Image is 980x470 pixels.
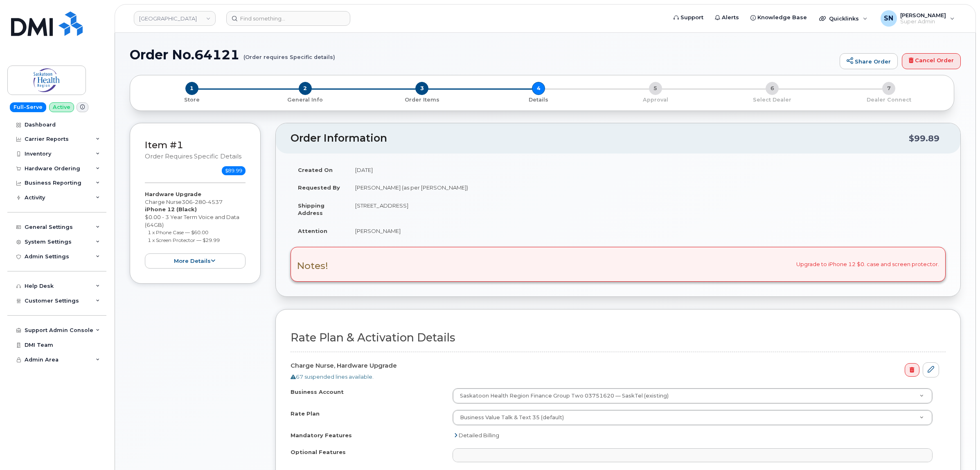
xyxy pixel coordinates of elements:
[145,139,183,151] a: Item #1
[291,448,346,456] label: Optional Features
[297,261,328,271] h3: Notes!
[130,47,836,62] h1: Order No.64121
[291,432,352,439] label: Mandatory Features
[145,190,246,269] div: Charge Nurse $0.00 - 3 Year Term Voice and Data (64GB)
[291,410,320,418] label: Rate Plan
[348,222,946,240] td: [PERSON_NAME]
[145,206,197,212] strong: iPhone 12 (Black)
[140,96,243,104] p: Store
[298,228,327,234] strong: Attention
[193,199,206,205] span: 280
[291,388,344,396] label: Business Account
[291,362,939,369] h4: Charge Nurse, Hardware Upgrade
[145,253,246,269] button: more details
[250,96,360,104] p: General Info
[459,432,499,438] span: Detailed Billing
[348,197,946,222] td: [STREET_ADDRESS]
[364,95,480,104] a: 3 Order Items
[222,166,246,175] span: $89.99
[348,179,946,197] td: [PERSON_NAME] (as per [PERSON_NAME])
[367,96,477,104] p: Order Items
[148,229,208,235] small: 1 x Phone Case — $60.00
[298,184,340,191] strong: Requested By
[291,133,909,144] h2: Order Information
[348,161,946,179] td: [DATE]
[298,202,324,217] strong: Shipping Address
[840,53,898,70] a: Share Order
[148,237,220,243] small: 1 x Screen Protector — $29.99
[453,410,932,425] a: Business Value Talk & Text 35 (default)
[909,131,939,146] div: $99.89
[298,167,333,173] strong: Created On
[299,82,312,95] span: 2
[460,414,564,420] span: Business Value Talk & Text 35 (default)
[291,373,939,381] div: 67 suspended lines available.
[453,389,932,403] a: Saskatoon Health Region Finance Group Two 03751620 — SaskTel (existing)
[145,153,241,160] small: Order requires Specific details
[182,199,223,205] span: 306
[137,95,247,104] a: 1 Store
[291,247,946,281] div: Upgrade to iPhone 12 $0. case and screen protector.
[291,332,946,344] h2: Rate Plan & Activation Details
[247,95,363,104] a: 2 General Info
[902,53,961,70] a: Cancel Order
[206,199,223,205] span: 4537
[185,82,198,95] span: 1
[415,82,428,95] span: 3
[455,392,669,400] span: Saskatoon Health Region Finance Group Two 03751620 — SaskTel (existing)
[243,47,335,60] small: (Order requires Specific details)
[145,191,201,197] strong: Hardware Upgrade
